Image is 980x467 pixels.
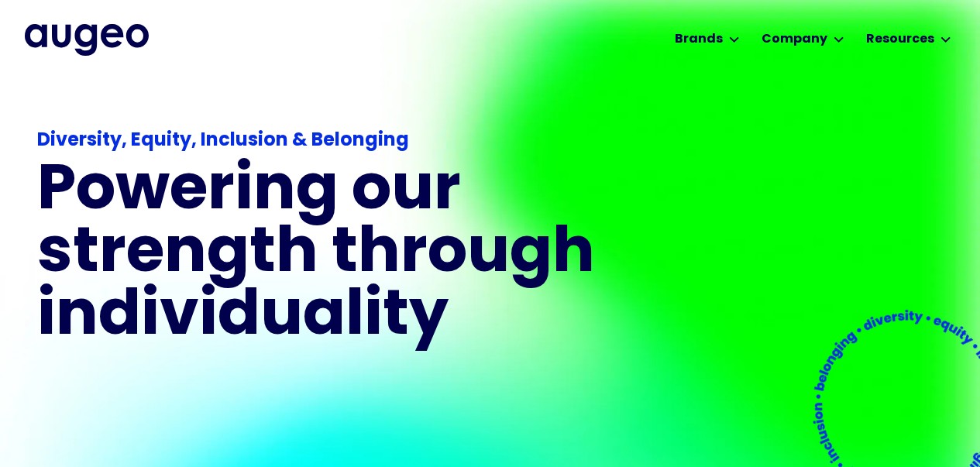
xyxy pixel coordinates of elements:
[762,30,827,49] div: Company
[37,132,409,150] strong: Diversity, Equity, Inclusion & Belonging
[37,161,707,349] h1: Powering our strength through individuality
[675,30,723,49] div: Brands
[25,24,149,55] a: home
[866,30,934,49] div: Resources
[25,24,149,55] img: Augeo's full logo in midnight blue.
